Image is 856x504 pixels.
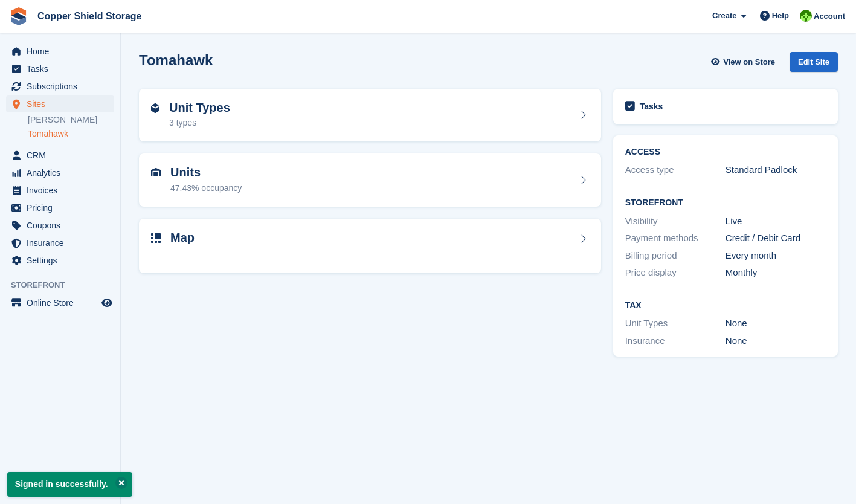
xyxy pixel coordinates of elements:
h2: Storefront [625,198,826,208]
div: 47.43% occupancy [170,182,242,195]
span: Coupons [27,217,99,234]
p: Signed in successfully. [7,472,132,497]
h2: Tasks [640,101,663,112]
a: Preview store [100,296,114,310]
h2: Units [170,166,242,179]
div: Payment methods [625,231,726,245]
span: View on Store [723,56,775,68]
a: Tomahawk [28,128,114,140]
a: menu [6,217,114,234]
a: menu [6,199,114,216]
span: Create [712,10,736,22]
div: Live [726,215,826,228]
div: Access type [625,163,726,177]
h2: Tax [625,301,826,311]
h2: Unit Types [169,101,230,115]
span: CRM [27,147,99,164]
span: Settings [27,252,99,269]
h2: ACCESS [625,147,826,157]
span: Storefront [11,279,120,291]
a: menu [6,60,114,77]
span: Analytics [27,164,99,181]
span: Home [27,43,99,60]
span: Online Store [27,294,99,311]
span: Subscriptions [27,78,99,95]
div: Price display [625,266,726,280]
div: None [726,334,826,348]
a: [PERSON_NAME] [28,114,114,126]
img: stora-icon-8386f47178a22dfd0bd8f6a31ec36ba5ce8667c1dd55bd0f319d3a0aa187defe.svg [10,7,28,25]
div: Billing period [625,249,726,263]
img: unit-icn-7be61d7bf1b0ce9d3e12c5938cc71ed9869f7b940bace4675aadf7bd6d80202e.svg [151,168,161,176]
div: None [726,317,826,331]
div: Insurance [625,334,726,348]
span: Help [772,10,789,22]
img: map-icn-33ee37083ee616e46c38cad1a60f524a97daa1e2b2c8c0bc3eb3415660979fc1.svg [151,233,161,243]
img: unit-type-icn-2b2737a686de81e16bb02015468b77c625bbabd49415b5ef34ead5e3b44a266d.svg [151,103,159,113]
div: Unit Types [625,317,726,331]
a: Copper Shield Storage [33,6,146,26]
div: 3 types [169,117,230,129]
a: menu [6,252,114,269]
span: Account [814,10,845,22]
a: Unit Types 3 types [139,89,601,142]
a: menu [6,43,114,60]
a: Map [139,219,601,274]
a: menu [6,234,114,251]
a: menu [6,95,114,112]
h2: Tomahawk [139,52,213,68]
div: Monthly [726,266,826,280]
a: View on Store [709,52,780,72]
a: menu [6,147,114,164]
a: menu [6,164,114,181]
a: menu [6,294,114,311]
div: Standard Padlock [726,163,826,177]
div: Visibility [625,215,726,228]
a: Units 47.43% occupancy [139,153,601,207]
a: menu [6,182,114,199]
img: Stephanie Wirhanowicz [800,10,812,22]
span: Sites [27,95,99,112]
span: Insurance [27,234,99,251]
div: Every month [726,249,826,263]
span: Pricing [27,199,99,216]
div: Credit / Debit Card [726,231,826,245]
span: Tasks [27,60,99,77]
div: Edit Site [790,52,838,72]
span: Invoices [27,182,99,199]
a: Edit Site [790,52,838,77]
h2: Map [170,231,195,245]
a: menu [6,78,114,95]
